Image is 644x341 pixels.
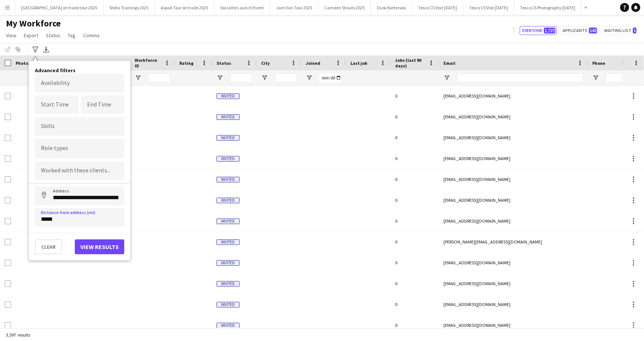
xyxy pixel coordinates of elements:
div: 0 [391,148,439,169]
div: 0 [391,315,439,335]
span: Email [443,60,455,66]
span: Invited [217,114,240,120]
button: Waiting list1 [602,26,638,35]
span: Phone [592,60,605,66]
div: 0 [391,252,439,273]
span: View [6,32,16,39]
input: Email Filter Input [457,73,583,82]
button: Everyone1,727 [520,26,557,35]
span: Invited [217,239,240,245]
div: 0 [391,190,439,210]
a: Status [43,31,63,40]
span: Rating [179,60,193,66]
input: Joined Filter Input [319,73,342,82]
span: Invited [217,156,240,162]
button: Open Filter Menu [135,74,141,81]
span: First Name [53,60,76,66]
div: [PERSON_NAME][EMAIL_ADDRESS][DOMAIN_NAME] [439,232,588,252]
span: Invited [217,323,240,328]
input: Type to search clients... [41,168,118,174]
button: Tesco CS Photography [DATE] [514,0,581,15]
input: Row Selection is disabled for this row (unchecked) [4,218,11,224]
span: Tag [68,32,76,39]
input: Row Selection is disabled for this row (unchecked) [4,114,11,120]
div: [EMAIL_ADDRESS][DOMAIN_NAME] [439,127,588,148]
input: City Filter Input [275,73,297,82]
button: View results [75,239,124,254]
span: Invited [217,198,240,203]
div: 0 [391,106,439,127]
input: Row Selection is disabled for this row (unchecked) [4,197,11,204]
span: My Workforce [6,18,61,29]
input: Row Selection is disabled for this row (unchecked) [4,93,11,99]
input: Type to search role types... [41,145,118,152]
span: Comms [83,32,100,39]
button: Open Filter Menu [592,74,599,81]
span: Invited [217,260,240,266]
input: Row Selection is disabled for this row (unchecked) [4,176,11,183]
span: Last job [350,60,367,66]
button: Open Filter Menu [306,74,313,81]
div: [EMAIL_ADDRESS][DOMAIN_NAME] [439,86,588,106]
a: Export [21,31,41,40]
button: Tesco CS Visit [DATE] [412,0,463,15]
input: Row Selection is disabled for this row (unchecked) [4,259,11,266]
input: Workforce ID Filter Input [148,73,170,82]
button: [GEOGRAPHIC_DATA] on trade tour 2025 [15,0,103,15]
button: Open Filter Menu [443,74,450,81]
span: Status [217,60,231,66]
span: Invited [217,219,240,224]
input: Status Filter Input [230,73,252,82]
div: 0 [391,86,439,106]
div: [EMAIL_ADDRESS][DOMAIN_NAME] [439,169,588,189]
app-action-btn: Export XLSX [42,45,51,54]
div: [EMAIL_ADDRESS][DOMAIN_NAME] [439,273,588,294]
span: Invited [217,281,240,287]
span: Status [46,32,60,39]
input: Row Selection is disabled for this row (unchecked) [4,134,11,141]
span: 1 [633,28,637,34]
a: Comms [80,31,103,40]
input: Row Selection is disabled for this row (unchecked) [4,239,11,245]
div: [EMAIL_ADDRESS][DOMAIN_NAME] [439,294,588,315]
span: Last Name [94,60,116,66]
span: 1,727 [544,28,555,34]
button: Stella Trainings 2025 [103,0,155,15]
div: 0 [391,169,439,189]
button: Aspall Tour on trade 2025 [155,0,214,15]
div: 0 [391,127,439,148]
app-action-btn: Advanced filters [31,45,40,54]
span: Export [24,32,38,39]
div: [EMAIL_ADDRESS][DOMAIN_NAME] [439,148,588,169]
span: Invited [217,93,240,99]
input: Row Selection is disabled for this row (unchecked) [4,280,11,287]
div: [EMAIL_ADDRESS][DOMAIN_NAME] [439,106,588,127]
div: 0 [391,211,439,231]
a: Tag [65,31,79,40]
a: View [3,31,19,40]
h4: Advanced filters [35,67,124,74]
button: Dusk Battersea [371,0,412,15]
div: [EMAIL_ADDRESS][DOMAIN_NAME] [439,315,588,335]
button: Clear [35,239,62,254]
button: Socialite Launch Event [214,0,270,15]
input: Row Selection is disabled for this row (unchecked) [4,155,11,162]
span: 142 [589,28,597,34]
span: Joined [306,60,320,66]
div: 0 [391,273,439,294]
div: 0 [391,232,439,252]
span: Invited [217,177,240,182]
span: Jobs (last 90 days) [395,57,426,68]
button: Open Filter Menu [261,74,268,81]
span: Invited [217,135,240,141]
div: [EMAIL_ADDRESS][DOMAIN_NAME] [439,252,588,273]
span: Invited [217,302,240,307]
div: 0 [391,294,439,315]
span: Workforce ID [135,57,161,68]
span: City [261,60,270,66]
input: Row Selection is disabled for this row (unchecked) [4,301,11,308]
input: Row Selection is disabled for this row (unchecked) [4,322,11,329]
span: Photo [16,60,28,66]
button: Applicants142 [560,26,599,35]
button: Camden Shouts 2025 [318,0,371,15]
